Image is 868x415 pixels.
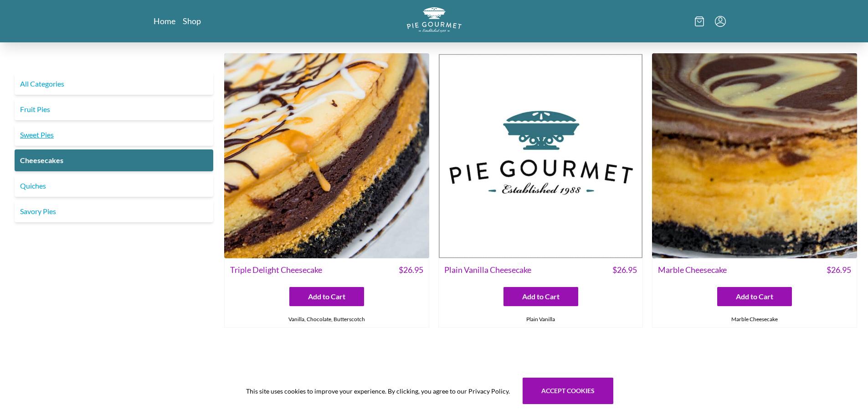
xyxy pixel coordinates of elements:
[407,7,462,35] a: Logo
[289,287,364,306] button: Add to Cart
[612,264,637,276] span: $ 26.95
[438,53,643,258] img: Plain Vanilla Cheesecake
[658,264,727,276] span: Marble Cheesecake
[15,98,213,120] a: Fruit Pies
[523,378,613,404] button: Accept cookies
[736,291,773,302] span: Add to Cart
[15,200,213,222] a: Savory Pies
[503,287,578,306] button: Add to Cart
[246,386,510,396] span: This site uses cookies to improve your experience. By clicking, you agree to our Privacy Policy.
[154,15,175,26] a: Home
[652,53,857,258] img: Marble Cheesecake
[183,15,201,26] a: Shop
[15,73,213,95] a: All Categories
[827,264,851,276] span: $ 26.95
[308,291,345,302] span: Add to Cart
[652,312,857,327] div: Marble Cheesecake
[15,175,213,197] a: Quiches
[15,124,213,146] a: Sweet Pies
[439,312,643,327] div: Plain Vanilla
[407,7,462,32] img: logo
[225,312,429,327] div: Vanilla, Chocolate, Butterscotch
[224,53,429,258] img: Triple Delight Cheesecake
[399,264,423,276] span: $ 26.95
[230,264,322,276] span: Triple Delight Cheesecake
[717,287,792,306] button: Add to Cart
[15,149,213,171] a: Cheesecakes
[444,264,531,276] span: Plain Vanilla Cheesecake
[715,16,726,27] button: Menu
[522,291,560,302] span: Add to Cart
